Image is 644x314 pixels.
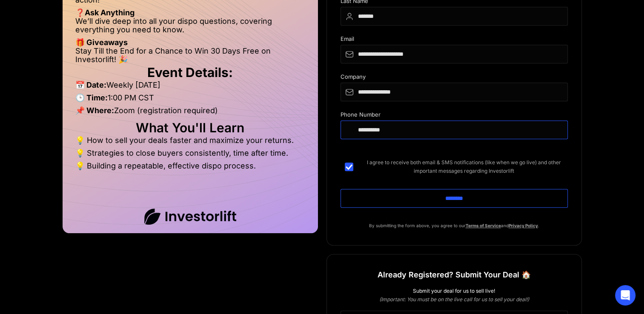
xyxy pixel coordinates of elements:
strong: 📌 Where: [75,106,114,115]
li: Zoom (registration required) [75,106,305,119]
li: 1:00 PM CST [75,94,305,106]
strong: 🕒 Time: [75,93,108,102]
div: Phone Number [341,111,568,120]
a: Privacy Policy [509,223,538,228]
li: We’ll dive deep into all your dispo questions, covering everything you need to know. [75,17,305,38]
div: Submit your deal for us to sell live! [341,287,568,295]
strong: ❓Ask Anything [75,8,135,17]
div: Company [341,74,568,83]
li: 💡 Building a repeatable, effective dispo process. [75,162,305,170]
strong: 📅 Date: [75,80,106,89]
p: By submitting the form above, you agree to our and . [341,221,568,230]
li: 💡 Strategies to close buyers consistently, time after time. [75,149,305,162]
li: 💡 How to sell your deals faster and maximize your returns. [75,136,305,149]
h2: What You'll Learn [75,123,305,132]
strong: 🎁 Giveaways [75,38,128,47]
li: Weekly [DATE] [75,81,305,94]
em: (Important: You must be on the live call for us to sell your deal!) [379,296,529,303]
div: Open Intercom Messenger [615,285,635,305]
h1: Already Registered? Submit Your Deal 🏠 [378,267,531,283]
span: I agree to receive both email & SMS notifications (like when we go live) and other important mess... [360,158,568,175]
li: Stay Till the End for a Chance to Win 30 Days Free on Investorlift! 🎉 [75,47,305,64]
a: Terms of Service [466,223,501,228]
strong: Event Details: [147,65,233,80]
div: Email [341,36,568,45]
